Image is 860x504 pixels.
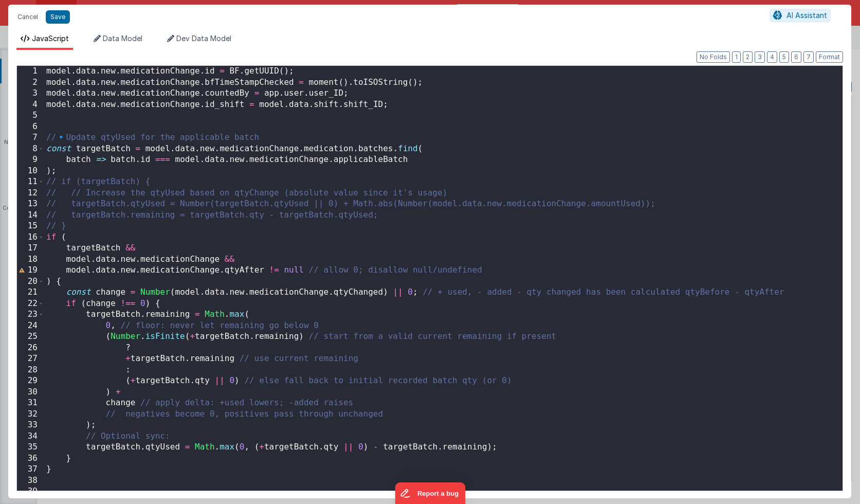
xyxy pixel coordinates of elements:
span: JavaScript [32,34,69,43]
button: 5 [779,51,789,63]
div: 5 [17,110,44,121]
div: 17 [17,243,44,254]
div: 32 [17,409,44,420]
div: 18 [17,254,44,265]
div: 34 [17,431,44,442]
div: 22 [17,298,44,310]
span: AI Assistant [786,11,827,20]
div: 1 [17,66,44,77]
button: 1 [732,51,741,63]
div: 14 [17,210,44,221]
button: 4 [767,51,777,63]
span: Dev Data Model [176,34,231,43]
div: 12 [17,188,44,199]
div: 29 [17,375,44,387]
span: Data Model [103,34,142,43]
div: 16 [17,232,44,243]
div: 13 [17,199,44,210]
button: 2 [743,51,753,63]
div: 3 [17,88,44,99]
div: 6 [17,121,44,133]
div: 24 [17,320,44,332]
div: 9 [17,154,44,166]
div: 7 [17,132,44,143]
div: 39 [17,486,44,497]
div: 35 [17,442,44,453]
div: 37 [17,464,44,475]
div: 38 [17,475,44,487]
button: AI Assistant [770,9,831,22]
div: 2 [17,77,44,88]
div: 10 [17,166,44,177]
button: 3 [755,51,765,63]
button: 7 [803,51,814,63]
button: Format [816,51,843,63]
div: 30 [17,387,44,398]
button: 6 [791,51,801,63]
div: 27 [17,353,44,365]
div: 36 [17,453,44,464]
div: 26 [17,343,44,354]
div: 11 [17,176,44,188]
div: 8 [17,143,44,155]
div: 4 [17,99,44,111]
div: 28 [17,365,44,376]
div: 25 [17,331,44,343]
div: 15 [17,221,44,232]
button: Save [46,10,70,24]
button: No Folds [697,51,730,63]
div: 19 [17,265,44,276]
div: 31 [17,398,44,409]
div: 20 [17,276,44,287]
div: 23 [17,309,44,320]
button: Cancel [12,10,43,24]
div: 21 [17,287,44,298]
div: 33 [17,420,44,431]
iframe: Marker.io feedback button [395,482,465,504]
